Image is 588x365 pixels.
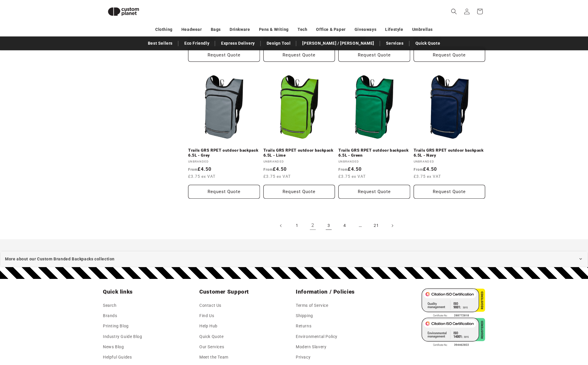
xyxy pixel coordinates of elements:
button: Request Quote [414,185,485,199]
a: Trails GRS RPET outdoor backpack 6.5L - Green [338,148,410,158]
a: Quick Quote [199,331,224,342]
a: Shipping [296,311,313,321]
a: Printing Blog [103,321,129,331]
h2: Customer Support [199,288,292,295]
a: Terms of Service [296,302,328,311]
a: Page 1 [290,219,303,232]
button: Request Quote [263,185,335,199]
a: News Blog [103,342,124,352]
a: Modern Slavery [296,342,326,352]
a: Eco Friendly [181,38,212,48]
: Request Quote [338,48,410,62]
a: Trails GRS RPET outdoor backpack 6.5L - Grey [188,148,260,158]
a: Bags [211,24,221,35]
a: Services [383,38,407,48]
a: Meet the Team [199,352,228,362]
span: More about our Custom Branded Backpacks collection [5,255,115,263]
a: Page 3 [322,219,335,232]
a: Page 4 [338,219,351,232]
a: [PERSON_NAME] / [PERSON_NAME] [299,38,377,48]
img: ISO 9001 Certified [422,288,485,318]
a: Pens & Writing [259,24,289,35]
a: Express Delivery [218,38,258,48]
a: Page 2 [306,219,319,232]
span: … [354,219,367,232]
a: Next page [386,219,399,232]
button: Request Quote [338,185,410,199]
a: Office & Paper [316,24,345,35]
a: Giveaways [355,24,376,35]
a: Quick Quote [412,38,443,48]
a: Returns [296,321,311,331]
a: Helpful Guides [103,352,132,362]
a: Contact Us [199,302,221,311]
a: Page 21 [370,219,383,232]
nav: Pagination [188,219,485,232]
a: Environmental Policy [296,331,338,342]
a: Design Tool [264,38,294,48]
a: Our Services [199,342,224,352]
button: Request Quote [414,48,485,62]
summary: Search [447,5,460,18]
a: Previous page [275,219,288,232]
a: Brands [103,311,117,321]
a: Clothing [155,24,173,35]
: Request Quote [263,48,335,62]
a: Umbrellas [412,24,433,35]
a: Tech [298,24,307,35]
a: Trails GRS RPET outdoor backpack 6.5L - Lime [263,148,335,158]
img: Custom Planet [103,2,144,21]
a: Trails GRS RPET outdoor backpack 6.5L - Navy [414,148,485,158]
a: Best Sellers [145,38,176,48]
h2: Quick links [103,288,196,295]
iframe: Chat Widget [487,302,588,365]
a: Find Us [199,311,214,321]
: Request Quote [188,48,260,62]
h2: Information / Policies [296,288,389,295]
a: Privacy [296,352,310,362]
a: Industry Guide Blog [103,331,142,342]
a: Drinkware [230,24,250,35]
button: Request Quote [188,185,260,199]
a: Lifestyle [385,24,403,35]
a: Help Hub [199,321,218,331]
a: Search [103,302,117,311]
img: ISO 14001 Certified [422,318,485,347]
a: Headwear [181,24,202,35]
